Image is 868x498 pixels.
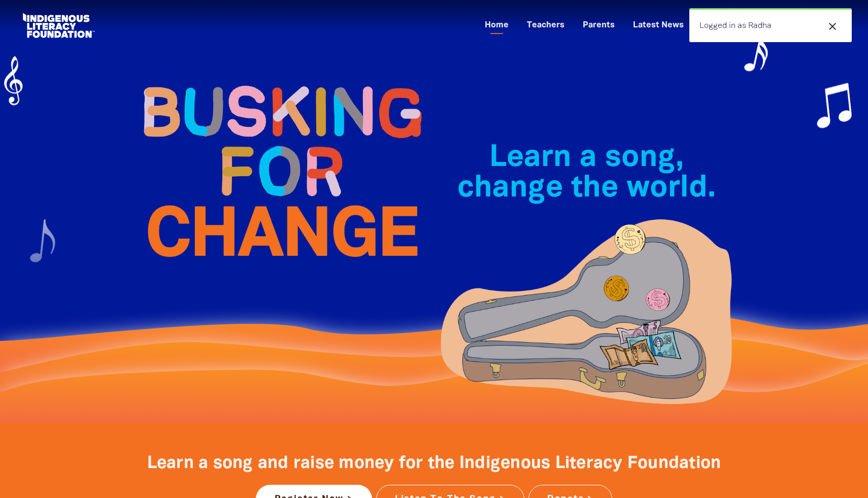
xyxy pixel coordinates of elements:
span: Learn a song and raise money for the Indigenous Literacy Foundation [147,456,721,472]
a: Parents [577,17,621,34]
div: Logged in as Radha [689,8,852,42]
i: close [826,20,839,32]
a: Home [479,17,515,34]
span: Learn a song, change the world. [457,144,716,203]
a: Latest News [627,17,690,34]
button: close [823,20,842,33]
a: Teachers [521,17,571,34]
